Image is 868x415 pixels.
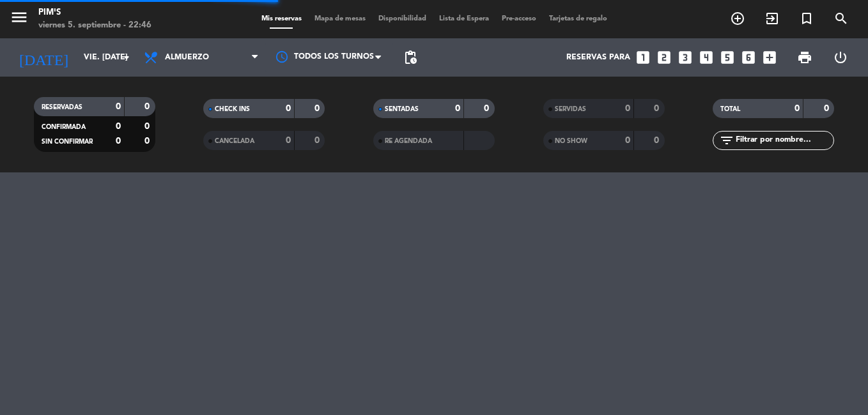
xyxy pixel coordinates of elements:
[286,104,291,113] strong: 0
[38,19,151,32] div: viernes 5. septiembre - 22:46
[625,136,630,145] strong: 0
[116,102,121,111] strong: 0
[566,53,630,62] span: Reservas para
[555,138,587,144] span: NO SHOW
[677,49,694,66] i: looks_3
[215,138,254,144] span: CANCELADA
[42,124,86,130] span: CONFIRMADA
[314,104,322,113] strong: 0
[455,104,460,113] strong: 0
[116,137,121,146] strong: 0
[385,106,419,112] span: SENTADAS
[730,11,745,26] i: add_circle_outline
[10,8,29,27] i: menu
[823,38,858,77] div: LOG OUT
[654,104,662,113] strong: 0
[165,53,209,62] span: Almuerzo
[797,50,812,65] span: print
[740,49,757,66] i: looks_6
[654,136,662,145] strong: 0
[42,104,82,110] span: RESERVADAS
[144,137,152,146] strong: 0
[308,15,372,22] span: Mapa de mesas
[656,49,672,66] i: looks_two
[555,106,586,112] span: SERVIDAS
[495,15,543,22] span: Pre-acceso
[799,11,814,26] i: turned_in_not
[10,8,29,31] button: menu
[764,11,780,26] i: exit_to_app
[543,15,614,22] span: Tarjetas de regalo
[719,49,736,66] i: looks_5
[761,49,778,66] i: add_box
[144,122,152,131] strong: 0
[255,15,308,22] span: Mis reservas
[433,15,495,22] span: Lista de Espera
[119,50,134,65] i: arrow_drop_down
[372,15,433,22] span: Disponibilidad
[385,138,432,144] span: RE AGENDADA
[720,106,740,112] span: TOTAL
[824,104,832,113] strong: 0
[635,49,651,66] i: looks_one
[625,104,630,113] strong: 0
[734,133,833,147] input: Filtrar por nombre...
[116,122,121,131] strong: 0
[794,104,800,113] strong: 0
[10,43,77,72] i: [DATE]
[38,6,151,19] div: Pim's
[719,133,734,148] i: filter_list
[698,49,715,66] i: looks_4
[314,136,322,145] strong: 0
[833,50,848,65] i: power_settings_new
[286,136,291,145] strong: 0
[484,104,492,113] strong: 0
[42,139,93,145] span: SIN CONFIRMAR
[833,11,849,26] i: search
[215,106,250,112] span: CHECK INS
[403,50,418,65] span: pending_actions
[144,102,152,111] strong: 0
